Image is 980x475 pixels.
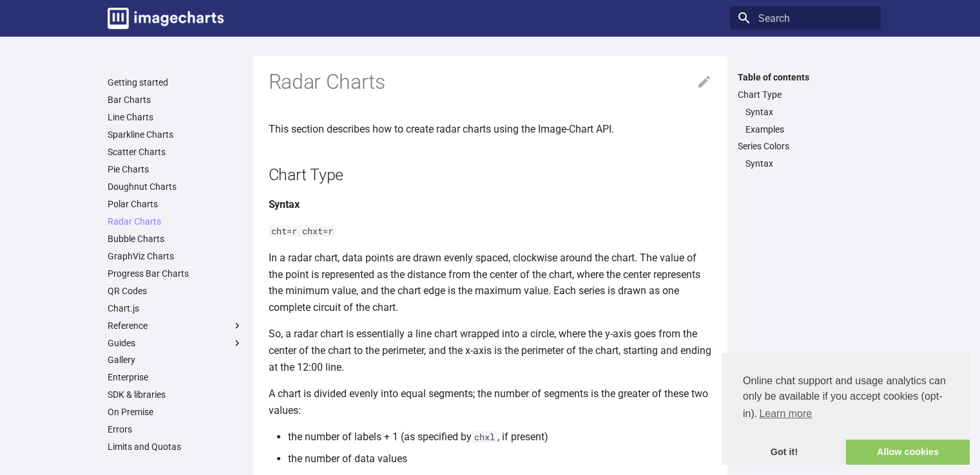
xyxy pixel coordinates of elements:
a: Errors [108,424,243,435]
p: In a radar chart, data points are drawn evenly spaced, clockwise around the chart. The value of t... [269,250,712,315]
p: So, a radar chart is essentially a line chart wrapped into a circle, where the y-axis goes from t... [269,326,712,375]
nav: Chart Type [738,106,873,135]
label: Reference [108,320,243,331]
a: On Premise [108,406,243,418]
nav: Series Colors [738,158,873,169]
span: Online chat support and usage analytics can only be available if you accept cookies (opt-in). [743,373,949,424]
a: Examples [745,124,873,135]
a: Enterprise [108,371,243,383]
a: Radar Charts [108,216,243,227]
a: Sparkline Charts [108,129,243,140]
a: SDK & libraries [108,389,243,400]
a: Limits and Quotas [108,441,243,452]
a: Status Page [108,458,243,470]
nav: Table of contents [730,71,881,170]
a: Getting started [108,77,243,88]
p: A chart is divided evenly into equal segments; the number of segments is the greater of these two... [269,386,712,418]
code: cht=r chxt=r [269,225,336,237]
a: Syntax [745,158,873,169]
a: Polar Charts [108,198,243,210]
h1: Radar Charts [269,69,712,96]
label: Guides [108,337,243,349]
input: Search [730,6,881,30]
a: Bubble Charts [108,233,243,245]
label: Table of contents [730,71,881,83]
a: GraphViz Charts [108,250,243,262]
li: the number of data values [288,451,712,467]
h2: Chart Type [269,163,712,186]
a: Line Charts [108,111,243,123]
p: This section describes how to create radar charts using the Image-Chart API. [269,121,712,138]
a: Doughnut Charts [108,181,243,192]
a: learn more about cookies [757,404,814,424]
a: Progress Bar Charts [108,268,243,279]
a: allow cookies [846,440,970,465]
a: dismiss cookie message [722,440,846,465]
img: logo [108,8,224,29]
div: cookieconsent [722,353,970,465]
a: Image-Charts documentation [102,3,229,34]
li: the number of labels + 1 (as specified by , if present) [288,429,712,445]
a: Series Colors [738,140,873,152]
h4: Syntax [269,196,712,213]
a: Chart.js [108,303,243,314]
a: Bar Charts [108,94,243,106]
a: Pie Charts [108,163,243,175]
a: Syntax [745,106,873,118]
a: Gallery [108,354,243,366]
a: Chart Type [738,89,873,100]
code: chxl [472,431,497,443]
a: Scatter Charts [108,146,243,158]
a: QR Codes [108,285,243,297]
